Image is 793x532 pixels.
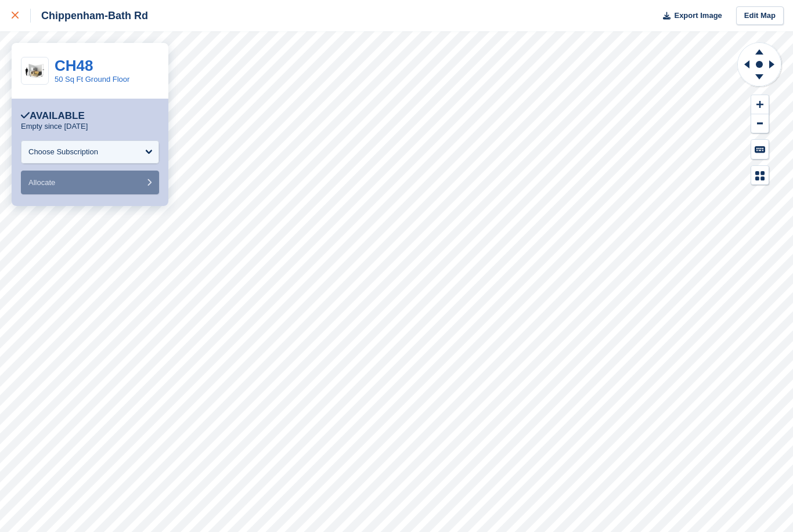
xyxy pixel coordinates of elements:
button: Keyboard Shortcuts [751,140,769,159]
a: 50 Sq Ft Ground Floor [55,75,129,84]
button: Zoom Out [751,114,769,133]
span: Allocate [28,178,55,187]
a: Edit Map [736,6,784,26]
div: Available [21,110,85,122]
span: Export Image [674,10,722,21]
a: CH48 [55,57,93,74]
button: Allocate [21,171,159,194]
img: 50.jpg [21,61,48,81]
button: Zoom In [751,95,769,114]
button: Map Legend [751,166,769,185]
div: Chippenham-Bath Rd [31,9,148,23]
div: Choose Subscription [28,146,98,158]
p: Empty since [DATE] [21,122,88,131]
button: Export Image [656,6,722,26]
